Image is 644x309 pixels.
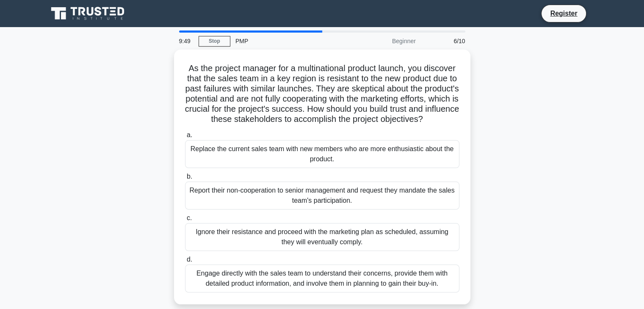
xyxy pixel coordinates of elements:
[185,182,459,210] div: Report their non-cooperation to senior management and request they mandate the sales team's parti...
[185,265,459,292] div: Engage directly with the sales team to understand their concerns, provide them with detailed prod...
[185,140,459,168] div: Replace the current sales team with new members who are more enthusiastic about the product.
[545,8,582,19] a: Register
[199,36,230,47] a: Stop
[230,33,347,50] div: PMP
[174,33,199,50] div: 9:49
[187,214,192,221] span: c.
[187,256,192,263] span: d.
[185,223,459,251] div: Ignore their resistance and proceed with the marketing plan as scheduled, assuming they will even...
[187,131,192,138] span: a.
[347,33,421,50] div: Beginner
[184,63,460,125] h5: As the project manager for a multinational product launch, you discover that the sales team in a ...
[187,173,192,180] span: b.
[421,33,470,50] div: 6/10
